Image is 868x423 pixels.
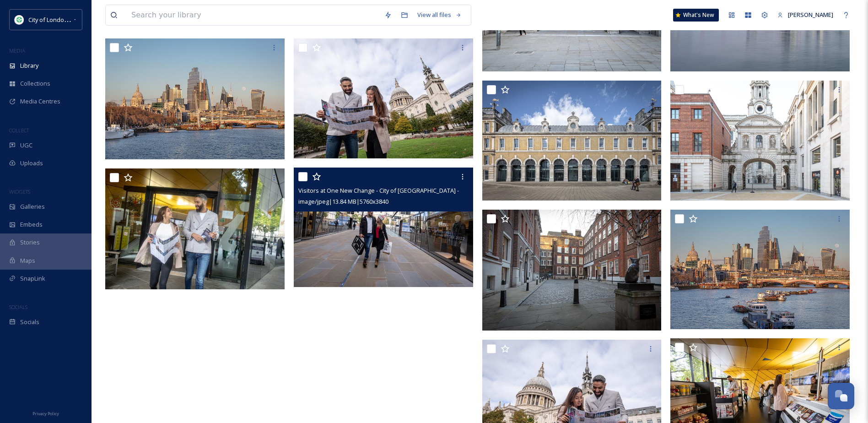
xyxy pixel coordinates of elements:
span: Socials [20,318,39,326]
button: Open Chat [828,383,854,409]
img: Visitors at One New Change - City of London - Christmas shopping - credit to Jamie Smith [294,167,473,287]
span: MEDIA [9,47,25,54]
span: COLLECT [9,127,29,134]
span: [PERSON_NAME] [788,11,833,19]
span: Privacy Policy [32,411,59,417]
span: Embeds [20,220,43,229]
img: 354633849_641918134643224_7365946917959491822_n.jpg [15,15,24,24]
span: Galleries [20,202,45,211]
img: City Skyline from river at sunset. Resized for web -Credit-Jamie-Smith.jpg [105,38,286,159]
span: Maps [20,256,35,265]
img: jamiesmithphoto-0440.jpg [294,38,473,158]
span: WIDGETS [9,188,30,195]
span: Library [20,61,38,70]
span: Media Centres [20,97,60,106]
span: SnapLink [20,274,45,283]
span: Uploads [20,159,43,168]
img: jamiesmithphoto-1220_Old_Billingsgate_Market.jpg [482,81,662,201]
span: Visitors at One New Change - City of [GEOGRAPHIC_DATA] - Christmas shopping - credit to [PERSON_N... [298,186,589,195]
span: image/jpeg | 13.84 MB | 5760 x 3840 [298,197,388,206]
a: What's New [673,9,719,22]
img: jamiesmithphoto-2253_Dr_Johnsons_House_Gough_Square.jpg [482,209,663,330]
img: Visitors at City of London Information Centre - credit to Jamie Smith [105,168,286,289]
a: Privacy Policy [32,407,59,418]
span: Stories [20,238,40,247]
img: jamiesmithphoto-2541 Temple Bar.jpg [670,81,850,201]
a: [PERSON_NAME] [773,6,838,24]
img: City Skyline from river at sunset(v2). Resized for web -Credit-Jamie-Smith.jpg [670,210,850,330]
input: Search your library [127,5,380,25]
span: UGC [20,141,32,150]
span: SOCIALS [9,304,27,310]
span: Collections [20,79,50,88]
a: View all files [413,6,466,24]
span: City of London Corporation [28,15,102,24]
